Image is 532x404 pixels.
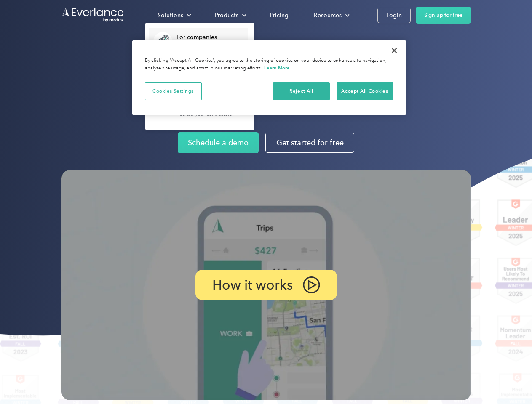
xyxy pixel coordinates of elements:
[377,8,411,23] a: Login
[132,40,406,115] div: Cookie banner
[206,8,253,23] div: Products
[215,10,238,21] div: Products
[145,23,254,130] nav: Solutions
[176,33,243,42] div: For companies
[158,10,183,21] div: Solutions
[149,8,198,23] div: Solutions
[145,57,393,72] div: By clicking “Accept All Cookies”, you agree to the storing of cookies on your device to enhance s...
[265,133,354,153] a: Get started for free
[314,10,342,21] div: Resources
[178,132,259,153] a: Schedule a demo
[262,8,297,23] a: Pricing
[62,50,104,68] input: Submit
[145,82,202,100] button: Cookies Settings
[270,10,289,21] div: Pricing
[337,82,393,100] button: Accept All Cookies
[305,8,356,23] div: Resources
[264,65,290,71] a: More information about your privacy, opens in a new tab
[385,41,404,60] button: Close
[132,40,406,115] div: Privacy
[61,7,125,23] a: Go to homepage
[149,28,248,55] a: For companiesEasy vehicle reimbursements
[273,82,330,100] button: Reject All
[212,280,293,290] p: How it works
[386,10,402,21] div: Login
[416,7,471,24] a: Sign up for free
